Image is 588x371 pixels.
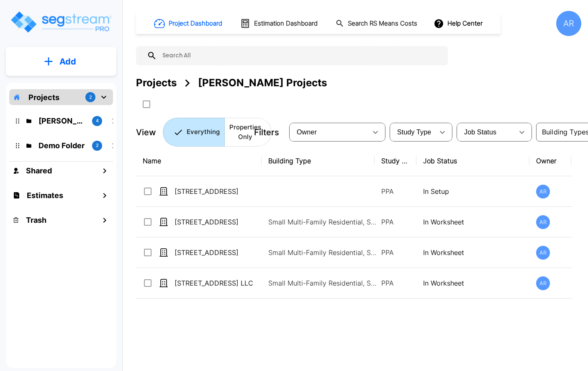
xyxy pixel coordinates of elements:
[27,190,63,201] h1: Estimates
[151,14,227,33] button: Project Dashboard
[458,121,514,144] div: Select
[381,278,410,288] p: PPA
[163,118,225,147] button: Everything
[175,217,258,227] p: [STREET_ADDRESS]
[237,15,322,32] button: Estimation Dashboard
[175,278,258,288] p: [STREET_ADDRESS] LLC
[59,55,76,68] p: Add
[136,126,156,139] p: View
[432,15,486,31] button: Help Center
[157,46,444,65] input: Search All
[138,96,155,113] button: SelectAll
[536,215,550,229] div: AR
[375,146,416,176] th: Study Type
[26,214,46,226] h1: Trash
[536,246,550,260] div: AR
[39,115,85,126] p: ROMO Projects
[536,185,550,198] div: AR
[229,123,261,142] p: Properties Only
[10,10,112,34] img: Logo
[175,186,258,196] p: [STREET_ADDRESS]
[262,146,375,176] th: Building Type
[39,140,85,151] p: Demo Folder
[332,15,422,32] button: Search RS Means Costs
[268,217,381,227] p: Small Multi-Family Residential, Small Multi-Family Residential Site
[381,217,410,227] p: PPA
[297,129,317,136] span: Owner
[381,247,410,258] p: PPA
[187,127,220,137] p: Everything
[254,19,318,28] h1: Estimation Dashboard
[89,94,92,101] p: 2
[348,19,417,28] h1: Search RS Means Costs
[391,121,434,144] div: Select
[198,75,327,90] div: [PERSON_NAME] Projects
[169,19,222,28] h1: Project Dashboard
[416,146,529,176] th: Job Status
[175,247,258,258] p: [STREET_ADDRESS]
[529,146,571,176] th: Owner
[423,186,523,196] p: In Setup
[291,121,367,144] div: Select
[163,118,272,147] div: Platform
[224,118,272,147] button: Properties Only
[556,11,581,36] div: AR
[96,142,99,149] p: 2
[26,165,52,176] h1: Shared
[381,186,410,196] p: PPA
[423,217,523,227] p: In Worksheet
[397,129,431,136] span: Study Type
[423,278,523,288] p: In Worksheet
[28,92,59,103] p: Projects
[464,129,496,136] span: Job Status
[268,247,381,258] p: Small Multi-Family Residential, Small Multi-Family Residential Site
[6,49,116,74] button: Add
[136,146,262,176] th: Name
[136,75,177,90] div: Projects
[423,247,523,258] p: In Worksheet
[536,276,550,290] div: AR
[268,278,381,288] p: Small Multi-Family Residential, Small Multi-Family Residential Site
[96,117,99,124] p: 4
